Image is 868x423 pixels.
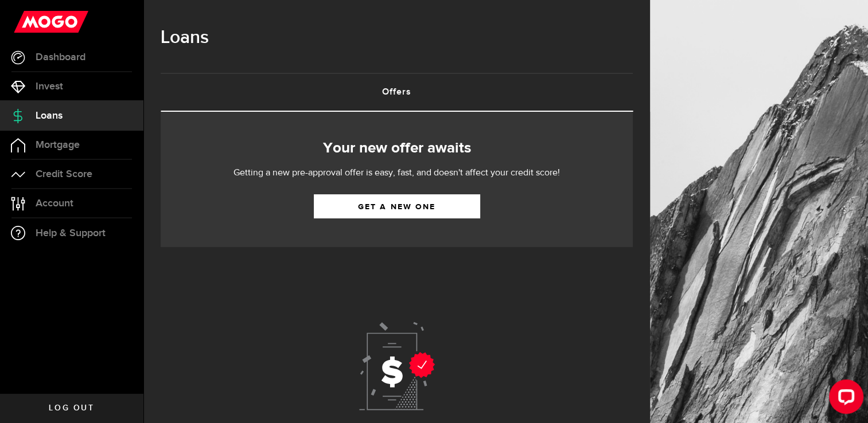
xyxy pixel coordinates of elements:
span: Log out [49,404,94,412]
span: Account [36,198,73,209]
span: Help & Support [36,228,106,238]
ul: Tabs Navigation [161,73,633,112]
span: Mortgage [36,140,80,150]
p: Getting a new pre-approval offer is easy, fast, and doesn't affect your credit score! [199,166,595,180]
a: Get a new one [314,194,480,218]
iframe: LiveChat chat widget [820,375,868,423]
span: Loans [36,111,63,121]
a: Offers [161,74,633,111]
span: Credit Score [36,169,92,179]
span: Invest [36,81,63,92]
h1: Loans [161,23,633,53]
span: Dashboard [36,52,85,62]
h2: Your new offer awaits [178,136,616,160]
